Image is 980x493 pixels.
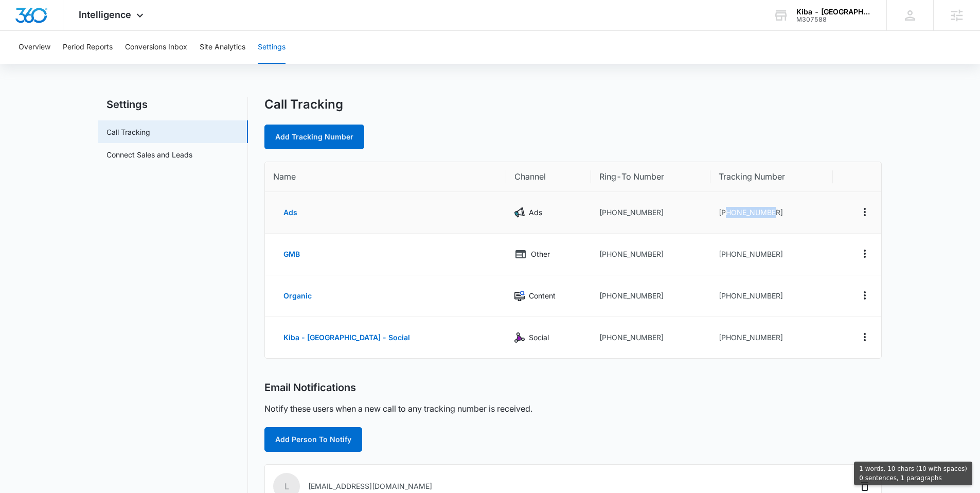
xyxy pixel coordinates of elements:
h1: Call Tracking [264,97,343,112]
button: Settings [258,31,286,64]
th: Ring-To Number [591,162,711,192]
button: Ads [273,200,308,225]
button: Kiba - [GEOGRAPHIC_DATA] - Social [273,325,420,350]
td: [PHONE_NUMBER] [710,234,832,275]
button: Period Reports [63,31,113,64]
td: [PHONE_NUMBER] [591,234,711,275]
th: Name [265,162,506,192]
button: Overview [19,31,50,64]
p: Notify these users when a new call to any tracking number is received. [264,402,532,415]
td: [PHONE_NUMBER] [710,317,832,358]
td: [PHONE_NUMBER] [591,275,711,317]
th: Channel [506,162,591,192]
a: Add Tracking Number [264,125,364,149]
h2: Settings [98,97,248,112]
button: Actions [857,204,873,220]
td: [PHONE_NUMBER] [591,317,711,358]
img: Ads [514,207,525,218]
p: Content [529,290,556,302]
button: Actions [857,245,873,262]
button: GMB [273,242,310,267]
button: Actions [857,329,873,345]
a: Connect Sales and Leads [106,149,192,160]
td: [PHONE_NUMBER] [710,275,832,317]
a: Call Tracking [106,127,150,137]
button: Actions [857,287,873,304]
button: Add Person To Notify [264,427,362,452]
td: [PHONE_NUMBER] [710,192,832,234]
p: Other [531,249,550,260]
img: Social [514,332,525,343]
th: Tracking Number [710,162,832,192]
div: account id [796,16,871,23]
button: Organic [273,284,322,308]
div: account name [796,8,871,16]
span: Intelligence [79,9,131,20]
td: [PHONE_NUMBER] [591,192,711,234]
button: Site Analytics [200,31,245,64]
p: Ads [529,207,542,218]
h2: Email Notifications [264,381,356,394]
img: Content [514,291,525,301]
p: Social [529,332,549,343]
button: Conversions Inbox [125,31,187,64]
